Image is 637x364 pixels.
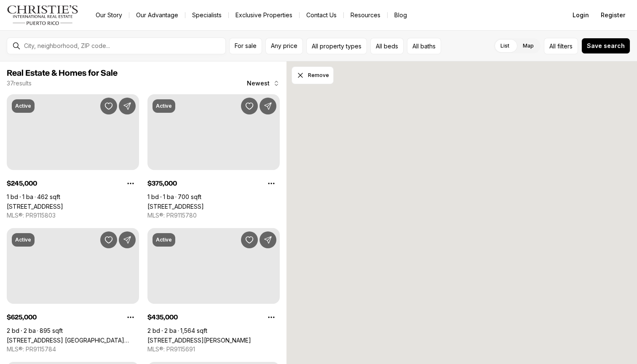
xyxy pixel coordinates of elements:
button: All beds [370,38,404,54]
button: All baths [407,38,441,54]
span: Register [601,12,625,19]
button: Share Property [260,98,276,114]
button: Property options [263,309,280,326]
a: 4633 Ave Isla Verde COND CASTILLO DEL MAR #201, CAROLINA PR, 00979 [147,337,251,344]
button: Share Property [119,231,136,248]
span: Save search [587,43,625,49]
p: Active [15,103,31,109]
span: filters [557,42,573,50]
span: For sale [235,43,257,49]
p: Active [15,236,31,243]
span: Newest [247,80,270,87]
a: Our Story [89,9,129,21]
button: Dismiss drawing [292,66,334,84]
a: Exclusive Properties [229,9,299,21]
button: Contact Us [300,9,343,21]
p: Active [156,236,172,243]
button: Property options [122,309,139,326]
p: 37 results [7,80,32,87]
a: Resources [344,9,387,21]
button: Allfilters [544,38,578,54]
label: List [494,38,516,53]
span: All [549,42,556,50]
a: 6471 AVE ISLA VERDE SHL #811, CAROLINA PR, 00979 [7,203,63,210]
label: Map [516,38,541,53]
button: Save Property: 5757 AVE. ISLA VERDE #803 [100,231,117,248]
button: Login [567,7,594,24]
button: Share Property [119,98,136,114]
button: Any price [265,38,303,54]
button: Share Property [260,231,276,248]
a: Blog [388,9,414,21]
a: Our Advantage [129,9,185,21]
a: 4123 ISLA VERDE AVE #201, CAROLINA PR, 00979 [147,203,204,210]
a: 5757 AVE. ISLA VERDE #803, CAROLINA PR, 00979 [7,337,139,344]
button: All property types [306,38,367,54]
img: logo [7,5,79,25]
button: Save Property: 4633 Ave Isla Verde COND CASTILLO DEL MAR #201 [241,231,258,248]
button: Newest [242,75,285,92]
button: Property options [122,175,139,192]
button: Register [596,7,630,24]
p: Active [156,103,172,109]
span: Any price [271,43,297,49]
button: For sale [229,38,262,54]
span: Real Estate & Homes for Sale [7,69,118,77]
a: Specialists [185,9,228,21]
button: Save Property: 4123 ISLA VERDE AVE #201 [241,98,258,114]
button: Save search [581,38,630,54]
span: Login [573,12,589,19]
button: Property options [263,175,280,192]
button: Save Property: 6471 AVE ISLA VERDE SHL #811 [100,98,117,114]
